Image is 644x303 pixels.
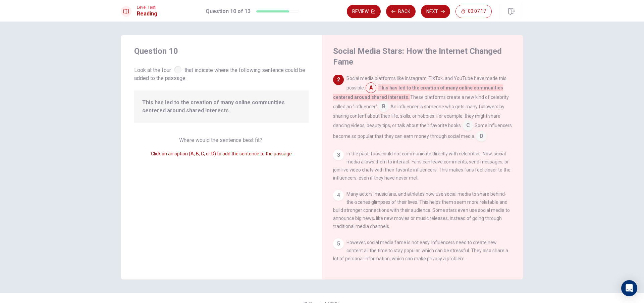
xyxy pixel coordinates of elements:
span: C [463,120,473,131]
span: In the past, fans could not communicate directly with celebrities. Now, social media allows them ... [333,151,511,181]
div: Open Intercom Messenger [621,280,637,296]
h4: Social Media Stars: How the Internet Changed Fame [333,46,511,67]
span: A [366,82,376,93]
span: Level Test [137,5,157,10]
button: Back [386,5,416,18]
span: 00:07:17 [468,9,486,14]
span: Where would the sentence best fit? [179,137,264,143]
div: 2 [333,74,344,85]
button: 00:07:17 [455,5,492,18]
div: 3 [333,150,344,160]
span: However, social media fame is not easy. Influencers need to create new content all the time to st... [333,240,508,261]
span: Click on an option (A, B, C, or D) to add the sentence to the passage [151,151,292,156]
button: Next [421,5,450,18]
span: These platforms create a new kind of celebrity called an "influencer." [333,94,509,109]
h4: Question 10 [134,46,309,56]
button: Review [347,5,381,18]
span: This has led to the creation of many online communities centered around shared interests. [142,99,301,115]
h1: Reading [137,10,157,18]
span: Social media platforms like Instagram, TikTok, and YouTube have made this possible. [346,76,506,90]
span: B [378,101,389,112]
h1: Question 10 of 13 [206,7,251,15]
span: Look at the four that indicate where the following sentence could be added to the passage: [134,65,309,82]
div: 5 [333,238,344,249]
span: Many actors, musicians, and athletes now use social media to share behind-the-scenes glimpses of ... [333,191,510,229]
span: An influencer is someone who gets many followers by sharing content about their life, skills, or ... [333,104,504,128]
span: This has led to the creation of many online communities centered around shared interests. [333,84,503,101]
span: D [476,131,487,142]
div: 4 [333,190,344,201]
